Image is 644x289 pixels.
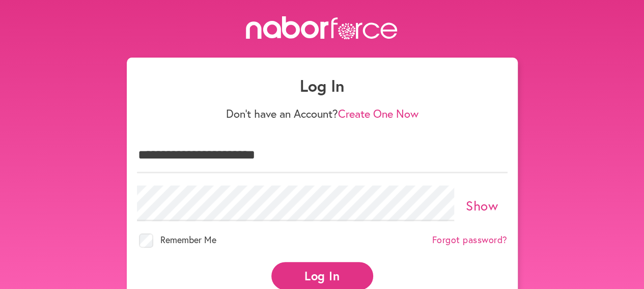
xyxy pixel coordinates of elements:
[137,76,508,95] h1: Log In
[338,106,418,121] a: Create One Now
[160,233,216,246] span: Remember Me
[137,107,508,120] p: Don't have an Account?
[432,234,508,246] a: Forgot password?
[466,197,498,214] a: Show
